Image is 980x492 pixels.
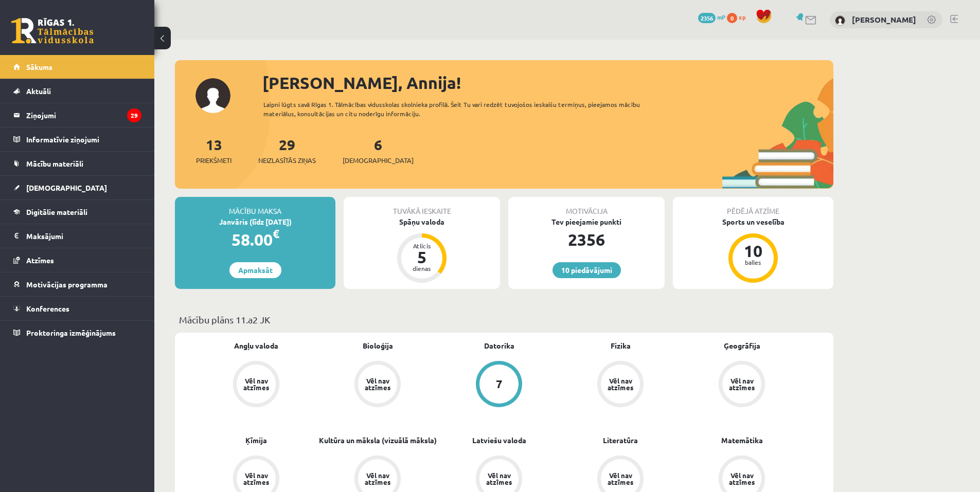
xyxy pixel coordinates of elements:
[26,127,141,151] legend: Informatīvie ziņojumi
[485,472,513,485] div: Vēl nav atzīmes
[13,297,141,320] a: Konferences
[26,159,83,168] span: Mācību materiāli
[127,108,141,122] i: 29
[26,183,107,192] span: [DEMOGRAPHIC_DATA]
[263,100,658,118] div: Laipni lūgts savā Rīgas 1. Tālmācības vidusskolas skolnieka profilā. Šeit Tu vari redzēt tuvojošo...
[245,435,267,446] a: Ķīmija
[26,280,108,289] span: Motivācijas programma
[508,216,665,227] div: Tev pieejamie punkti
[484,340,514,351] a: Datorika
[727,472,756,485] div: Vēl nav atzīmes
[175,227,335,252] div: 58.00
[234,340,278,351] a: Angļu valoda
[727,13,751,21] a: 0 xp
[195,361,317,409] a: Vēl nav atzīmes
[13,152,141,175] a: Mācību materiāli
[343,135,414,166] a: 6[DEMOGRAPHIC_DATA]
[553,262,621,278] a: 10 piedāvājumi
[739,13,745,21] span: xp
[13,321,141,344] a: Proktoringa izmēģinājums
[179,313,829,326] p: Mācību plāns 11.a2 JK
[13,176,141,199] a: [DEMOGRAPHIC_DATA]
[681,361,803,409] a: Vēl nav atzīmes
[738,259,769,265] div: balles
[13,55,141,79] a: Sākums
[26,224,141,248] legend: Maksājumi
[13,127,141,151] a: Informatīvie ziņojumi
[13,200,141,224] a: Digitālie materiāli
[196,155,231,166] span: Priekšmeti
[13,79,141,103] a: Aktuāli
[319,435,437,446] a: Kultūra un māksla (vizuālā māksla)
[852,14,916,25] a: [PERSON_NAME]
[175,197,335,216] div: Mācību maksa
[406,265,437,271] div: dienas
[11,18,94,44] a: Rīgas 1. Tālmācības vidusskola
[196,135,231,166] a: 13Priekšmeti
[496,378,503,390] div: 7
[673,216,833,284] a: Sports un veselība 10 balles
[606,377,635,391] div: Vēl nav atzīmes
[611,340,631,351] a: Fizika
[363,377,392,391] div: Vēl nav atzīmes
[26,86,51,96] span: Aktuāli
[258,155,316,166] span: Neizlasītās ziņas
[344,197,500,216] div: Tuvākā ieskaite
[258,135,316,166] a: 29Neizlasītās ziņas
[26,304,69,313] span: Konferences
[835,15,845,26] img: Annija Maslovska
[13,224,141,248] a: Maksājumi
[13,248,141,272] a: Atzīmes
[406,249,437,265] div: 5
[738,243,769,259] div: 10
[727,377,756,391] div: Vēl nav atzīmes
[406,243,437,249] div: Atlicis
[508,227,665,252] div: 2356
[438,361,560,409] a: 7
[343,155,414,166] span: [DEMOGRAPHIC_DATA]
[363,472,392,485] div: Vēl nav atzīmes
[26,256,54,265] span: Atzīmes
[175,216,335,227] div: Janvāris (līdz [DATE])
[26,103,141,127] legend: Ziņojumi
[242,472,271,485] div: Vēl nav atzīmes
[698,13,716,23] span: 2356
[26,207,87,216] span: Digitālie materiāli
[606,472,635,485] div: Vēl nav atzīmes
[727,13,737,23] span: 0
[26,328,116,337] span: Proktoringa izmēģinājums
[242,377,271,391] div: Vēl nav atzīmes
[698,13,725,21] a: 2356 mP
[26,62,52,71] span: Sākums
[508,197,665,216] div: Motivācija
[717,13,725,21] span: mP
[262,70,833,95] div: [PERSON_NAME], Annija!
[724,340,760,351] a: Ģeogrāfija
[317,361,438,409] a: Vēl nav atzīmes
[273,226,279,241] span: €
[363,340,393,351] a: Bioloģija
[673,216,833,227] div: Sports un veselība
[344,216,500,284] a: Spāņu valoda Atlicis 5 dienas
[13,103,141,127] a: Ziņojumi29
[344,216,500,227] div: Spāņu valoda
[721,435,763,446] a: Matemātika
[603,435,638,446] a: Literatūra
[229,262,281,278] a: Apmaksāt
[560,361,681,409] a: Vēl nav atzīmes
[472,435,526,446] a: Latviešu valoda
[673,197,833,216] div: Pēdējā atzīme
[13,272,141,296] a: Motivācijas programma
